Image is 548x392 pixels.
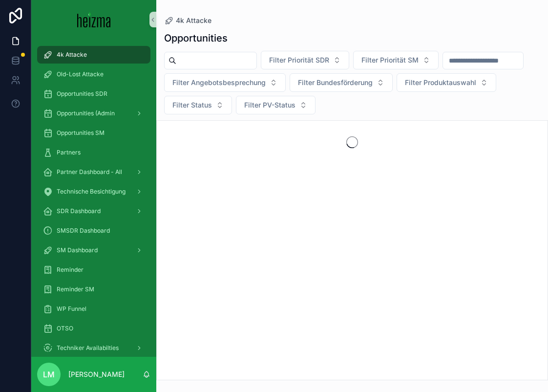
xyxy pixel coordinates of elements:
[37,65,150,83] a: Old-Lost Attacke
[37,124,150,142] a: Opportunities SM
[57,51,87,59] span: 4k Attacke
[57,266,84,274] span: Reminder
[77,12,111,27] img: App logo
[361,55,419,65] span: Filter Priorität SM
[57,285,94,293] span: Reminder SM
[37,105,150,122] a: Opportunities (Admin
[37,85,150,103] a: Opportunities SDR
[31,39,156,357] div: scrollable content
[57,305,86,313] span: WP Funnel
[164,73,286,92] button: Select Button
[57,70,104,78] span: Old-Lost Attacke
[57,227,110,235] span: SMSDR Dashboard
[164,16,211,25] a: 4k Attacke
[37,144,150,161] a: Partners
[57,344,119,352] span: Techniker Availabilties
[164,96,232,114] button: Select Button
[37,241,150,259] a: SM Dashboard
[397,73,496,92] button: Select Button
[37,202,150,220] a: SDR Dashboard
[37,281,150,298] a: Reminder SM
[37,46,150,64] a: 4k Attacke
[37,261,150,279] a: Reminder
[57,90,107,98] span: Opportunities SDR
[298,78,373,87] span: Filter Bundesförderung
[57,168,122,176] span: Partner Dashboard - All
[37,163,150,181] a: Partner Dashboard - All
[57,246,98,254] span: SM Dashboard
[37,320,150,337] a: OTSO
[172,100,212,110] span: Filter Status
[172,78,266,87] span: Filter Angebotsbesprechung
[57,207,101,215] span: SDR Dashboard
[236,96,316,114] button: Select Button
[37,222,150,240] a: SMSDR Dashboard
[37,339,150,357] a: Techniker Availabilties
[37,300,150,318] a: WP Funnel
[164,31,228,45] h1: Opportunities
[353,51,439,69] button: Select Button
[57,129,105,137] span: Opportunities SM
[43,369,55,380] span: LM
[269,55,329,65] span: Filter Priorität SDR
[68,370,125,379] p: [PERSON_NAME]
[176,16,211,25] span: 4k Attacke
[37,183,150,200] a: Technische Besichtigung
[57,325,73,332] span: OTSO
[405,78,476,87] span: Filter Produktauswahl
[57,188,126,196] span: Technische Besichtigung
[261,51,349,69] button: Select Button
[57,109,115,117] span: Opportunities (Admin
[244,100,295,110] span: Filter PV-Status
[290,73,393,92] button: Select Button
[57,149,81,156] span: Partners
